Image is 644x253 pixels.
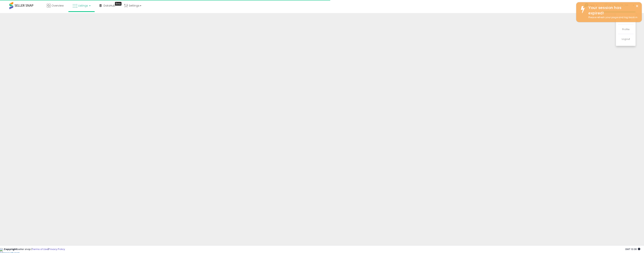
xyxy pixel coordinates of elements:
[622,28,630,31] a: Profile
[51,4,64,7] span: Overview
[78,4,88,7] span: Listings
[636,4,639,8] button: ×
[586,16,639,19] div: Please refresh your page and log back in
[104,4,115,7] span: DataHub
[115,2,121,6] div: Tooltip anchor
[622,37,630,41] a: Logout
[586,5,639,16] div: Your session has expired!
